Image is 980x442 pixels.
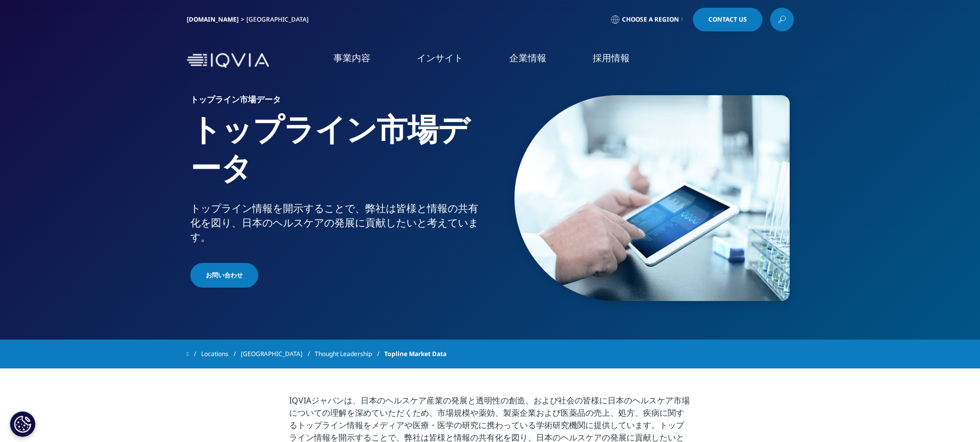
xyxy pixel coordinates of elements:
[384,345,447,363] span: Topline Market Data
[708,16,747,23] span: Contact Us
[417,51,463,64] a: インサイト
[206,271,243,280] span: お問い合わせ
[190,201,486,244] div: トップライン情報を開示することで、弊社は皆様と情報の共有化を図り、日本のヘルスケアの発展に貢献したいと考えています。
[201,345,241,363] a: Locations
[190,263,258,288] a: お問い合わせ
[187,15,239,24] a: [DOMAIN_NAME]
[622,15,679,24] span: Choose a Region
[333,51,370,64] a: 事業内容
[509,51,546,64] a: 企業情報
[514,95,790,301] img: 299_analyze-an-experiment-by-tablet.jpg
[693,8,762,31] a: Contact Us
[593,51,630,64] a: 採用情報
[190,110,486,201] h1: トップライン市場データ
[246,15,313,24] div: [GEOGRAPHIC_DATA]
[190,95,486,110] h6: トップライン市場データ
[241,345,315,363] a: [GEOGRAPHIC_DATA]
[315,345,384,363] a: Thought Leadership
[273,36,794,85] nav: Primary
[10,411,35,437] button: Cookie 設定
